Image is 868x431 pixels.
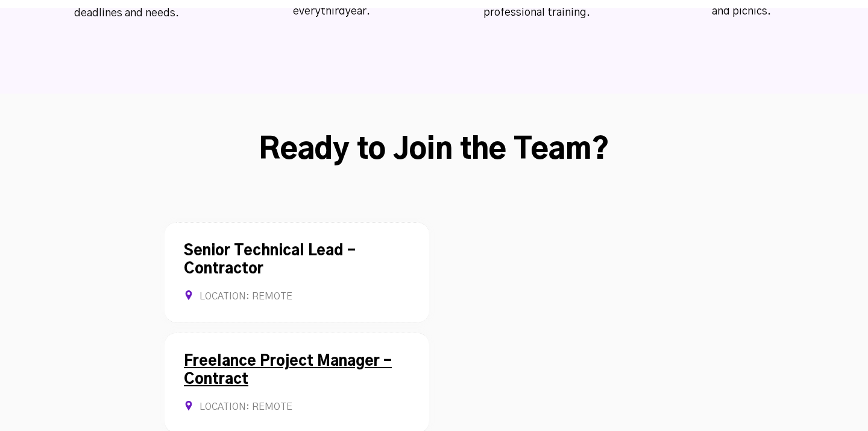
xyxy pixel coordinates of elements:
[321,6,345,17] span: third
[184,290,410,303] div: Location: Remote
[184,354,392,387] a: Freelance Project Manager - Contract
[47,132,822,168] h2: Ready to Join the Team?
[184,244,356,276] a: Senior Technical Lead - Contractor
[184,401,410,413] div: Location: REMOTE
